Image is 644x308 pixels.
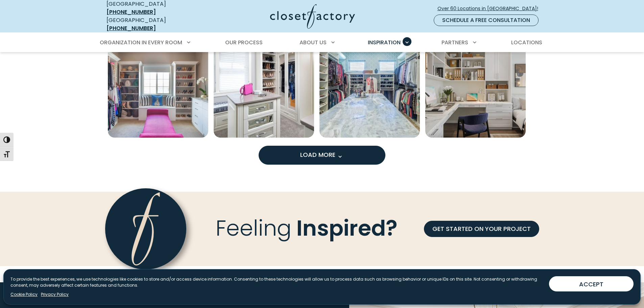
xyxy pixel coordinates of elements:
[95,33,549,52] nav: Primary Menu
[259,146,385,165] button: Load more inspiration gallery images
[296,213,398,243] span: Inspired?
[437,3,544,15] a: Over 60 Locations in [GEOGRAPHIC_DATA]!
[214,37,314,138] a: Open inspiration gallery to preview enlarged image
[108,37,208,138] a: Open inspiration gallery to preview enlarged image
[41,291,69,298] a: Privacy Policy
[511,39,542,46] span: Locations
[106,16,205,32] div: [GEOGRAPHIC_DATA]
[549,276,634,291] button: ACCEPT
[319,37,420,138] img: Large central island and dual handing rods in walk-in closet. Features glass open shelving and cr...
[106,8,156,16] a: [PHONE_NUMBER]
[319,37,420,138] a: Open inspiration gallery to preview enlarged image
[442,39,468,46] span: Partners
[10,291,38,298] a: Cookie Policy
[106,24,156,32] a: [PHONE_NUMBER]
[216,213,291,243] span: Feeling
[10,276,544,288] p: To provide the best experiences, we use technologies like cookies to store and/or access device i...
[214,37,314,138] img: Walk-in closet with open shoe shelving with elite chrome toe stops, glass inset door fronts, and ...
[225,39,263,46] span: Our Process
[108,37,208,138] img: Walk-in closet with dual hanging rods, crown molding, built-in drawers and window seat bench.
[300,150,344,159] span: Load More
[425,37,526,138] a: Open inspiration gallery to preview enlarged image
[300,39,327,46] span: About Us
[424,221,539,237] a: GET STARTED ON YOUR PROJECT
[270,4,355,29] img: Closet Factory Logo
[425,37,526,138] img: Wall bed built into shaker cabinetry in office, includes crown molding and goose neck lighting.
[368,39,401,46] span: Inspiration
[100,39,182,46] span: Organization in Every Room
[434,15,539,26] a: Schedule a Free Consultation
[437,5,544,12] span: Over 60 Locations in [GEOGRAPHIC_DATA]!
